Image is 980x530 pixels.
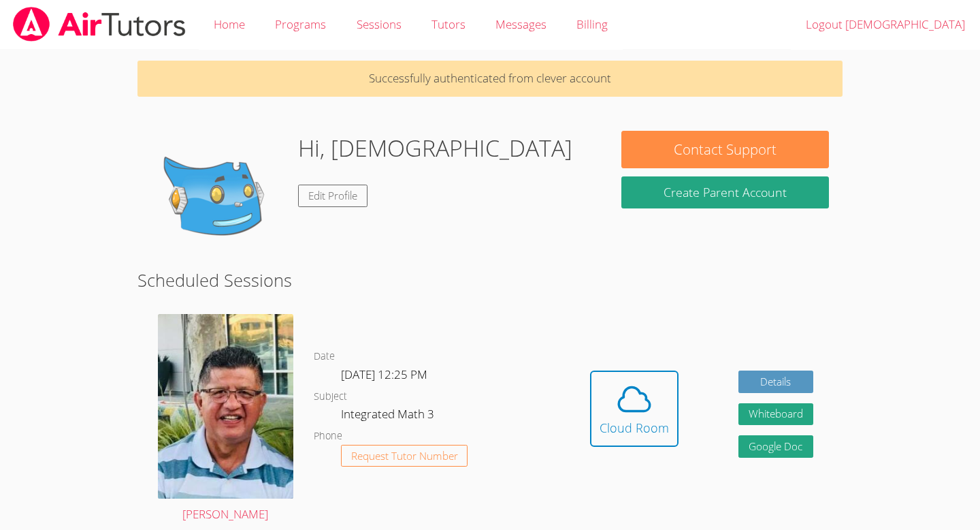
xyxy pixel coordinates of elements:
img: avatar.png [158,314,293,498]
button: Cloud Room [590,371,679,447]
button: Create Parent Account [621,176,828,208]
dt: Subject [314,388,347,405]
span: Messages [495,16,546,32]
button: Request Tutor Number [341,445,468,467]
a: Edit Profile [298,185,367,207]
dt: Phone [314,428,342,445]
a: [PERSON_NAME] [158,314,293,524]
button: Contact Support [621,131,828,168]
a: Google Doc [738,435,813,458]
h1: Hi, [DEMOGRAPHIC_DATA] [298,131,572,166]
button: Whiteboard [738,403,813,426]
span: Request Tutor Number [351,451,458,461]
div: Cloud Room [600,418,669,437]
span: [DATE] 12:25 PM [341,367,427,382]
dd: Integrated Math 3 [341,405,437,428]
p: Successfully authenticated from clever account [137,61,843,97]
a: Details [738,371,813,393]
h2: Scheduled Sessions [137,267,843,293]
dt: Date [314,348,335,365]
img: airtutors_banner-c4298cdbf04f3fff15de1276eac7730deb9818008684d7c2e4769d2f7ddbe033.png [12,7,187,42]
img: default.png [151,131,287,267]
